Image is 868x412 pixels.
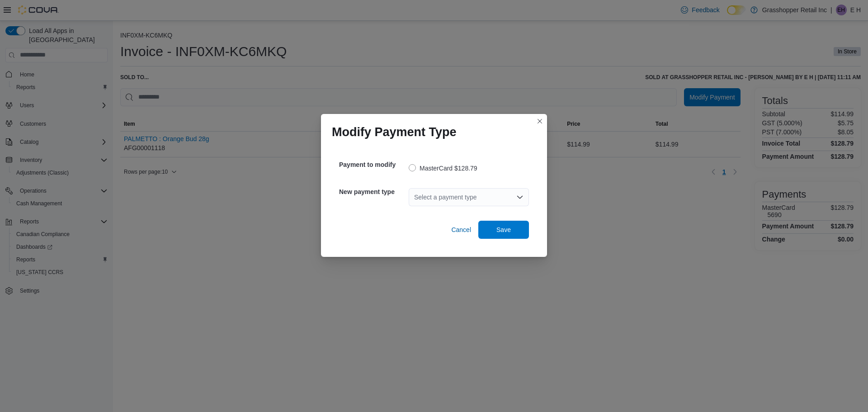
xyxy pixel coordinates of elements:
[339,156,407,174] h5: Payment to modify
[448,221,475,239] button: Cancel
[516,194,524,201] button: Open list of options
[339,183,407,201] h5: New payment type
[332,125,457,139] h1: Modify Payment Type
[409,163,477,174] label: MasterCard $128.79
[534,116,545,127] button: Closes this modal window
[414,192,415,203] input: Accessible screen reader label
[478,221,529,239] button: Save
[496,225,511,234] span: Save
[451,225,471,234] span: Cancel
